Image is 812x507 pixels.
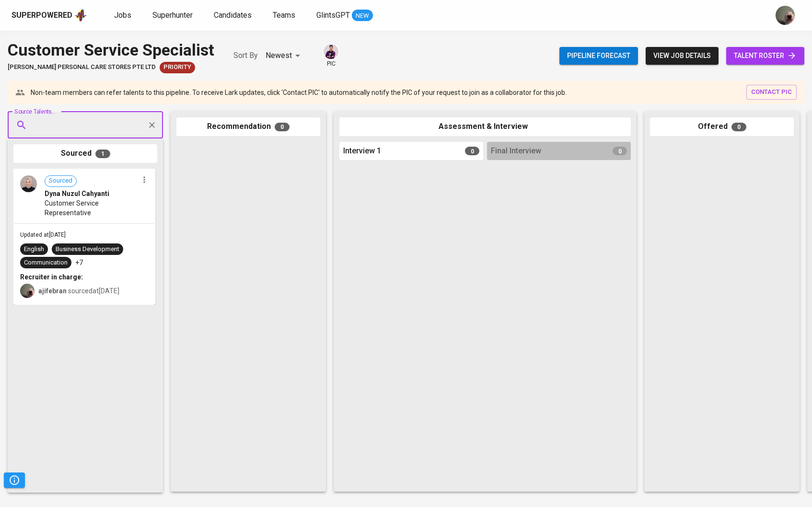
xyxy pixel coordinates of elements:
[13,169,155,305] div: SourcedDyna Nuzul CahyantiCustomer Service RepresentativeUpdated at[DATE]EnglishBusiness Developm...
[776,6,795,25] img: aji.muda@glints.com
[465,147,479,155] span: 0
[158,124,160,126] button: Open
[31,88,567,97] p: Non-team members can refer talents to this pipeline. To receive Lark updates, click 'Contact PIC'...
[160,62,195,73] div: New Job received from Demand Team
[145,118,159,132] button: Clear
[20,273,83,281] b: Recruiter in charge:
[343,146,381,157] span: Interview 1
[567,50,630,62] span: Pipeline forecast
[275,123,290,131] span: 0
[152,10,195,22] a: Superhunter
[266,50,292,61] p: Newest
[746,85,797,100] button: contact pic
[214,11,252,20] span: Candidates
[273,11,295,20] span: Teams
[20,284,35,298] img: aji.muda@glints.com
[38,287,67,295] b: ajifebran
[45,189,109,198] span: Dyna Nuzul Cahyanti
[114,10,133,22] a: Jobs
[731,123,746,131] span: 0
[74,8,87,23] img: app logo
[650,117,794,136] div: Offered
[613,147,627,155] span: 0
[12,8,87,23] a: Superpoweredapp logo
[24,258,68,267] div: Communication
[339,117,631,136] div: Assessment & Interview
[559,47,638,65] button: Pipeline forecast
[20,175,37,192] img: 41cf05b9d138b7a8e501550a22fcbb26.jpg
[646,47,719,65] button: view job details
[24,245,44,254] div: English
[8,38,214,62] div: Customer Service Specialist
[152,11,193,20] span: Superhunter
[273,10,297,22] a: Teams
[653,50,711,62] span: view job details
[75,258,83,267] p: +7
[95,150,110,158] span: 1
[751,87,792,98] span: contact pic
[214,10,254,22] a: Candidates
[324,44,338,59] img: erwin@glints.com
[56,245,119,254] div: Business Development
[352,11,373,21] span: NEW
[4,472,25,488] button: Pipeline Triggers
[233,50,258,61] p: Sort By
[316,11,350,20] span: GlintsGPT
[160,63,195,72] span: Priority
[8,63,156,72] span: [PERSON_NAME] PERSONAL CARE STORES PTE LTD
[20,231,66,238] span: Updated at [DATE]
[12,10,72,21] div: Superpowered
[323,43,339,68] div: pic
[114,11,131,20] span: Jobs
[491,146,541,157] span: Final Interview
[316,10,373,22] a: GlintsGPT NEW
[45,176,76,185] span: Sourced
[38,287,119,295] span: sourced at [DATE]
[45,198,138,218] span: Customer Service Representative
[13,144,157,163] div: Sourced
[176,117,320,136] div: Recommendation
[734,50,797,62] span: talent roster
[726,47,804,65] a: talent roster
[266,47,303,65] div: Newest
